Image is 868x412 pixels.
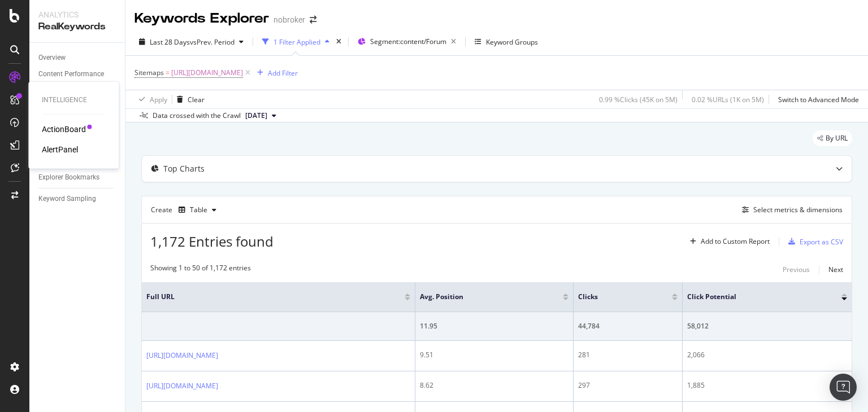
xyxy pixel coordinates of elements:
div: Explorer Bookmarks [38,172,99,183]
div: Clear [188,95,205,104]
button: 1 Filter Applied [258,33,334,51]
div: nobroker [274,14,305,25]
button: Switch to Advanced Mode [774,90,859,108]
div: 11.95 [420,321,569,331]
div: 0.02 % URLs ( 1K on 5M ) [692,95,764,104]
div: 0.99 % Clicks ( 45K on 5M ) [599,95,678,104]
div: arrow-right-arrow-left [310,16,316,24]
div: Data crossed with the Crawl [153,111,241,121]
div: 44,784 [578,321,678,331]
div: Apply [150,95,167,104]
div: times [334,36,344,47]
div: Showing 1 to 50 of 1,172 entries [150,263,251,277]
span: Full URL [146,292,388,302]
span: Avg. Position [420,292,546,302]
span: [URL][DOMAIN_NAME] [171,65,243,81]
div: 297 [578,380,678,391]
div: Keywords Explorer [134,9,269,28]
span: Click Potential [687,292,824,302]
div: Open Intercom Messenger [830,374,857,401]
span: Sitemaps [134,68,164,77]
span: By URL [826,135,848,142]
span: 2025 Sep. 1st [245,111,267,121]
div: Select metrics & dimensions [753,205,843,214]
a: Explorer Bookmarks [38,172,117,183]
span: = [166,68,170,77]
div: 1,885 [687,380,847,391]
span: Last 28 Days [150,37,190,47]
a: ActionBoard [42,124,86,135]
div: Intelligence [42,95,105,105]
div: 8.62 [420,380,569,391]
button: Keyword Groups [470,33,542,51]
button: Add to Custom Report [685,233,770,251]
button: Export as CSV [784,233,843,251]
div: Overview [38,52,66,64]
a: Content Performance [38,68,117,80]
button: Last 28 DaysvsPrev. Period [134,33,248,51]
button: [DATE] [241,109,281,122]
span: Clicks [578,292,655,302]
div: Analytics [38,9,116,20]
div: Export as CSV [800,237,843,247]
div: Keyword Sampling [38,193,96,205]
div: Create [151,201,221,219]
div: 9.51 [420,350,569,360]
a: [URL][DOMAIN_NAME] [146,350,218,361]
div: 2,066 [687,350,847,360]
div: Table [190,207,207,213]
a: AlertPanel [42,144,78,155]
div: legacy label [813,130,852,146]
div: Next [828,265,843,274]
a: Keyword Sampling [38,193,117,205]
div: 58,012 [687,321,847,331]
button: Previous [783,263,810,277]
div: RealKeywords [38,20,116,33]
button: Add Filter [253,66,298,80]
button: Clear [172,90,205,108]
a: [URL][DOMAIN_NAME] [146,380,218,392]
span: 1,172 Entries found [150,232,274,251]
div: Add to Custom Report [701,238,770,245]
div: Keyword Groups [486,37,538,47]
button: Table [174,201,221,219]
div: Switch to Advanced Mode [778,95,859,104]
div: Add Filter [268,68,298,78]
span: vs Prev. Period [190,37,235,47]
div: 281 [578,350,678,360]
div: Previous [783,265,810,274]
div: 1 Filter Applied [274,37,320,47]
button: Segment:content/Forum [353,33,461,51]
span: Segment: content/Forum [370,37,446,46]
button: Next [828,263,843,277]
button: Apply [134,90,167,108]
button: Select metrics & dimensions [737,203,843,217]
div: Content Performance [38,68,104,80]
div: Top Charts [163,163,205,174]
a: Overview [38,52,117,64]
